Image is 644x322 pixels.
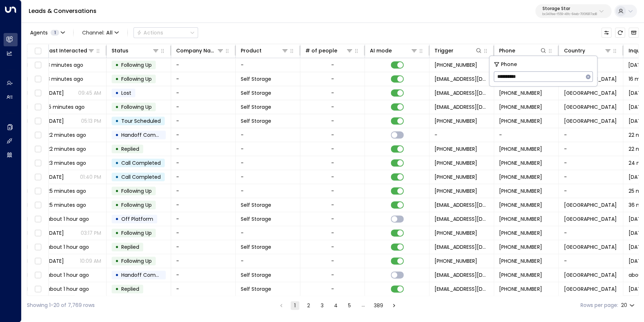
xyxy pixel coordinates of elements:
[429,128,494,142] td: -
[318,301,326,310] button: Go to page 3
[434,201,489,209] span: no-reply-facilities@sparefoot.com
[236,128,300,142] td: -
[499,201,542,209] span: +12083128773
[33,89,42,98] span: Toggle select row
[559,170,623,184] td: -
[559,226,623,240] td: -
[121,117,161,125] span: Tour Scheduled
[499,215,542,223] span: +13035184730
[30,30,48,35] span: Agents
[621,300,636,311] div: 20
[434,159,477,167] span: +17373078066
[33,257,42,266] span: Toggle select row
[241,117,271,125] span: Self Storage
[115,157,119,169] div: •
[47,75,83,83] span: 3 minutes ago
[359,301,367,310] div: …
[559,156,623,170] td: -
[133,27,198,38] button: Actions
[564,201,616,209] span: United States
[331,89,334,97] div: -
[535,4,611,18] button: Storage Starbc340fee-f559-48fc-84eb-70f3f6817ad8
[81,229,101,237] p: 03:17 PM
[241,46,262,55] div: Product
[121,201,152,209] span: Following Up
[331,131,334,139] div: -
[499,173,542,181] span: +17373078066
[171,184,236,198] td: -
[236,184,300,198] td: -
[559,128,623,142] td: -
[112,46,128,55] div: Status
[115,185,119,197] div: •
[434,243,489,251] span: leads@storagestar.com
[434,229,477,237] span: +13035184730
[236,254,300,268] td: -
[121,215,153,223] span: Off Platform
[171,142,236,156] td: -
[115,269,119,281] div: •
[115,199,119,211] div: •
[115,87,119,99] div: •
[291,301,299,310] button: page 1
[236,170,300,184] td: -
[499,159,542,167] span: +17373078066
[434,89,489,97] span: noreply@storagely.io
[47,285,89,293] span: about 1 hour ago
[51,30,59,36] span: 1
[434,257,477,265] span: +12106397486
[47,159,86,167] span: 23 minutes ago
[499,257,542,265] span: +12106397486
[332,301,340,310] button: Go to page 4
[171,114,236,128] td: -
[499,187,542,195] span: +12083128773
[171,128,236,142] td: -
[564,215,616,223] span: United States
[434,187,477,195] span: +12083128773
[580,302,618,309] label: Rows per page:
[115,115,119,127] div: •
[47,201,86,209] span: 25 minutes ago
[121,103,152,111] span: Following Up
[78,89,101,97] p: 09:45 AM
[171,254,236,268] td: -
[171,198,236,212] td: -
[115,143,119,155] div: •
[241,75,271,83] span: Self Storage
[121,243,139,251] span: Replied
[434,285,489,293] span: leads@storagestar.com
[615,28,625,38] span: Refresh
[171,170,236,184] td: -
[241,285,271,293] span: Self Storage
[331,215,334,223] div: -
[27,302,95,309] div: Showing 1-20 of 7,769 rows
[331,187,334,195] div: -
[241,201,271,209] span: Self Storage
[121,89,131,97] span: Lost
[171,212,236,226] td: -
[115,255,119,267] div: •
[241,243,271,251] span: Self Storage
[629,28,639,38] button: Archived Leads
[331,271,334,279] div: -
[81,117,101,125] p: 05:13 PM
[33,215,42,224] span: Toggle select row
[171,72,236,86] td: -
[121,173,161,181] span: Call Completed
[121,257,152,265] span: Following Up
[176,46,217,55] div: Company Name
[331,103,334,111] div: -
[121,75,152,83] span: Following Up
[33,131,42,140] span: Toggle select row
[434,173,477,181] span: +17373078066
[236,226,300,240] td: -
[564,89,616,97] span: United States
[115,129,119,141] div: •
[33,243,42,252] span: Toggle select row
[434,117,477,125] span: +15302405505
[559,184,623,198] td: -
[33,159,42,168] span: Toggle select row
[305,46,337,55] div: # of people
[171,100,236,114] td: -
[47,257,64,265] span: Yesterday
